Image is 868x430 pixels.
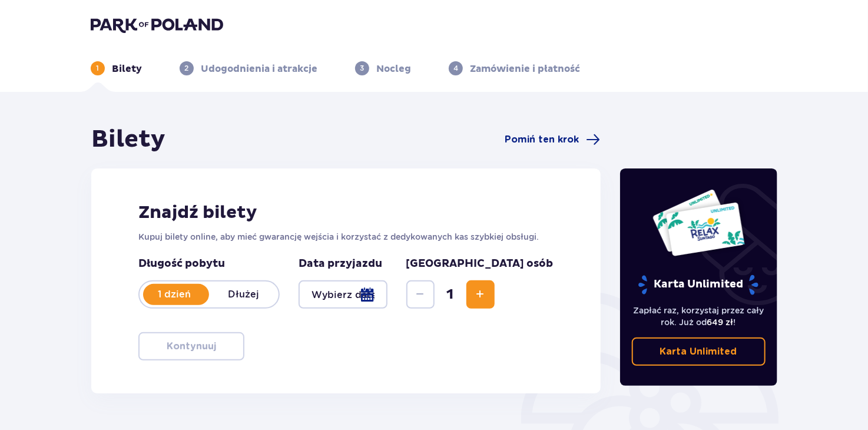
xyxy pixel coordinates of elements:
[360,63,365,74] p: 3
[209,288,279,301] p: Dłużej
[140,288,209,301] p: 1 dzień
[112,62,142,75] p: Bilety
[437,286,464,303] span: 1
[201,62,317,75] p: Udogodnienia i atrakcje
[167,340,216,353] p: Kontynuuj
[406,280,435,309] button: Decrease
[138,257,280,271] p: Długość pobytu
[97,63,100,74] p: 1
[453,63,458,74] p: 4
[376,62,411,75] p: Nocleg
[185,63,189,74] p: 2
[505,133,601,147] a: Pomiń ten krok
[660,345,737,358] p: Karta Unlimited
[466,280,495,309] button: Increase
[707,317,734,327] span: 649 zł
[91,16,223,33] img: Park of Poland logo
[138,201,554,224] h2: Znajdź bilety
[299,257,382,271] p: Data przyjazdu
[505,133,579,146] span: Pomiń ten krok
[91,125,165,154] h1: Bilety
[406,257,554,271] p: [GEOGRAPHIC_DATA] osób
[138,332,244,360] button: Kontynuuj
[632,305,766,328] p: Zapłać raz, korzystaj przez cały rok. Już od !
[637,274,760,295] p: Karta Unlimited
[632,338,766,366] a: Karta Unlimited
[138,231,554,243] p: Kupuj bilety online, aby mieć gwarancję wejścia i korzystać z dedykowanych kas szybkiej obsługi.
[470,62,580,75] p: Zamówienie i płatność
